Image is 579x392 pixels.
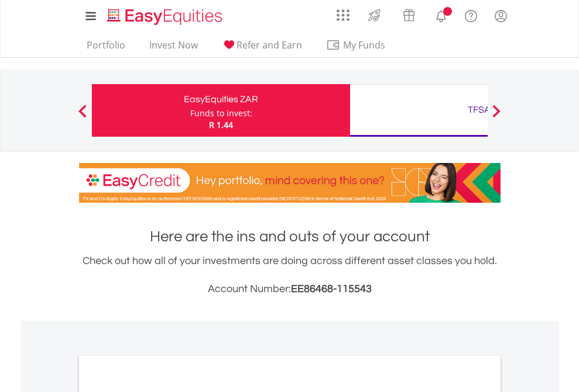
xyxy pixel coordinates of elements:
div: Funds to invest: [190,107,252,119]
span: R 1.44 [209,119,233,130]
span: EE86468-115543 [291,283,372,294]
img: grid-menu-icon.svg [337,9,350,22]
a: Vouchers [392,3,426,25]
a: Home page [102,3,227,26]
a: Notifications [426,3,456,26]
span: Refer and Earn [237,39,302,51]
h3: Account Number: [79,281,501,297]
img: vouchers-v2.svg [399,6,419,25]
a: AppsGrid [329,3,357,22]
span: My Funds [326,37,403,53]
img: thrive-v2.svg [365,6,384,25]
a: Portfolio [82,39,130,57]
button: Next [485,110,508,122]
img: EasyCredit Promotion Banner [79,163,501,203]
button: Previous [71,110,94,122]
h1: Here are the ins and outs of your account [79,226,501,247]
a: Invest Now [145,39,203,57]
div: Check out how all of your investments are doing across different asset classes you hold. [79,253,501,297]
img: EasyEquities_Logo.png [105,7,227,26]
a: FAQ's and Support [456,3,486,26]
div: EasyEquities ZAR [99,91,343,107]
a: Refer and Earn [217,39,307,57]
a: My Profile [486,3,516,29]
